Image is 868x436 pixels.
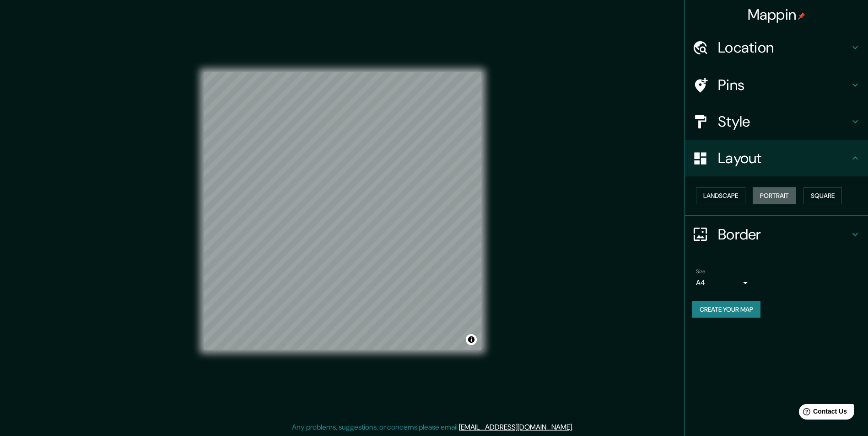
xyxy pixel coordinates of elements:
h4: Location [718,38,850,57]
p: Any problems, suggestions, or concerns please email . [292,422,573,433]
h4: Pins [718,76,850,94]
button: Toggle attribution [466,334,477,345]
div: Pins [685,67,868,103]
div: Location [685,29,868,66]
h4: Style [718,112,850,131]
div: . [573,422,575,433]
h4: Mappin [748,5,806,24]
iframe: Help widget launcher [787,400,858,426]
div: . [575,422,577,433]
div: Layout [685,140,868,176]
div: Style [685,103,868,140]
div: A4 [696,276,751,290]
h4: Border [718,225,850,244]
div: Border [685,216,868,253]
label: Size [696,267,706,275]
button: Landscape [696,187,745,204]
img: pin-icon.png [798,12,805,20]
h4: Layout [718,149,850,167]
canvas: Map [204,72,481,350]
button: Square [803,187,842,204]
button: Portrait [753,187,796,204]
a: [EMAIL_ADDRESS][DOMAIN_NAME] [459,422,572,432]
button: Create your map [692,301,760,318]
